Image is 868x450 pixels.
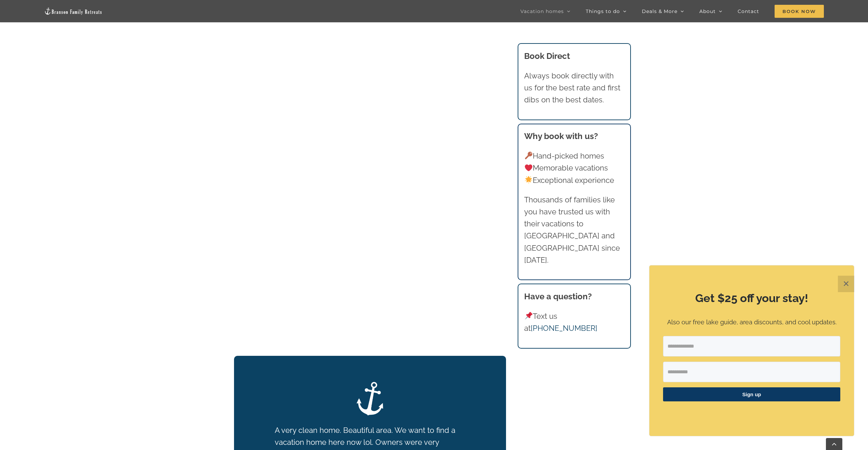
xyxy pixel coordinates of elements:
button: Sign up [663,387,840,401]
span: Things to do [586,9,620,14]
span: Contact [738,9,759,14]
span: About [699,9,716,14]
img: Branson Family Retreats [353,382,387,416]
h2: Get $25 off your stay! [663,290,840,306]
img: ❤️ [525,164,532,172]
p: Text us at [524,310,624,334]
h3: Why book with us? [524,130,624,142]
img: 🔑 [525,152,532,159]
p: Thousands of families like you have trusted us with their vacations to [GEOGRAPHIC_DATA] and [GEO... [524,194,624,266]
b: Book Direct [524,51,570,61]
p: Hand-picked homes Memorable vacations Exceptional experience [524,150,624,186]
img: 🌟 [525,176,532,184]
button: Close [838,276,854,292]
span: Book Now [775,5,824,18]
img: 📌 [525,312,532,320]
p: Always book directly with us for the best rate and first dibs on the best dates. [524,70,624,106]
a: [PHONE_NUMBER] [531,324,597,333]
span: Vacation homes [520,9,564,14]
img: Branson Family Retreats Logo [44,7,102,15]
input: First Name [663,362,840,382]
input: Email Address [663,336,840,357]
p: Also our free lake guide, area discounts, and cool updates. [663,317,840,327]
strong: Have a question? [524,291,592,301]
span: Deals & More [642,9,677,14]
p: ​ [663,410,840,417]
